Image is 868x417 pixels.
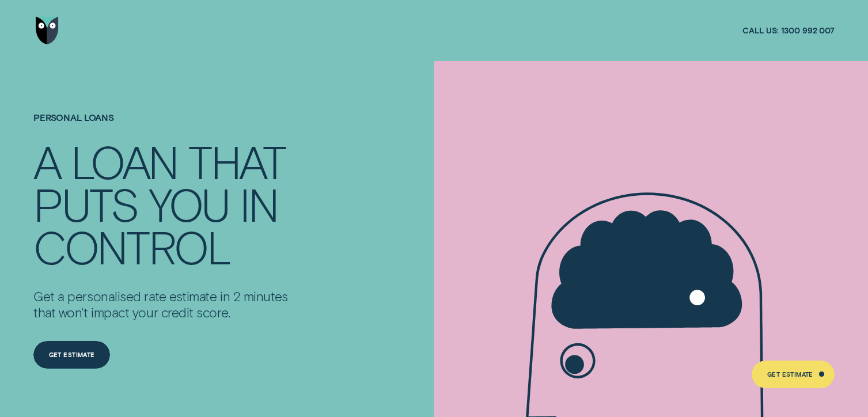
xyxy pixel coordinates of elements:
div: CONTROL [33,225,230,268]
div: LOAN [71,140,178,183]
span: 1300 992 007 [781,25,835,36]
h4: A LOAN THAT PUTS YOU IN CONTROL [33,140,297,267]
h1: Personal Loans [33,112,297,140]
p: Get a personalised rate estimate in 2 minutes that won't impact your credit score. [33,288,297,321]
div: PUTS [33,183,138,225]
a: Get Estimate [33,341,110,369]
div: THAT [188,140,285,183]
a: Call us:1300 992 007 [742,25,834,36]
img: Wisr [36,17,59,44]
div: IN [240,183,278,225]
a: Get Estimate [752,361,834,388]
span: Call us: [742,25,778,36]
div: A [33,140,60,183]
div: YOU [149,183,229,225]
